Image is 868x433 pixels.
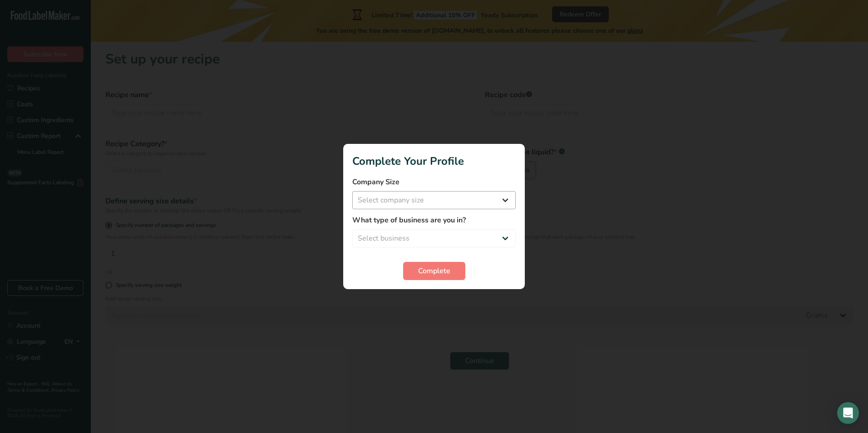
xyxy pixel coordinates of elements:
div: Open Intercom Messenger [837,402,859,424]
button: Complete [403,262,465,280]
label: Company Size [352,177,516,187]
h1: Complete Your Profile [352,153,516,169]
label: What type of business are you in? [352,215,516,226]
span: Complete [418,266,450,276]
